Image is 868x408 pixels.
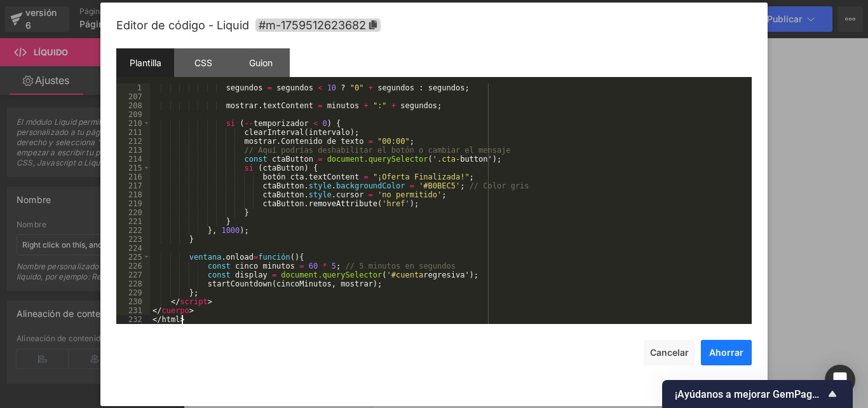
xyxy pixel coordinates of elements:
font: 1 [137,83,142,92]
font: Plantilla [130,57,161,68]
button: Ahorrar [701,340,752,365]
span: Haga clic para copiar [255,18,381,32]
font: 226 [128,262,142,271]
font: 211 [128,128,142,137]
font: 229 [128,288,142,297]
font: 209 [128,110,142,119]
font: 207 [128,92,142,101]
font: 222 [128,226,142,235]
font: #m-1759512623682 [259,18,366,32]
font: 220 [128,208,142,217]
font: 228 [128,279,142,288]
font: 215 [128,164,142,172]
font: CSS [194,57,212,68]
button: Mostrar encuesta - ¡Ayúdanos a mejorar GemPages! [675,386,840,402]
font: ¡Ayúdanos a mejorar GemPages! [675,388,825,400]
font: 224 [128,244,142,253]
font: 219 [128,199,142,208]
font: 213 [128,146,142,155]
font: 227 [128,271,142,279]
font: Cancelar [650,347,689,358]
font: 231 [128,306,142,315]
button: Cancelar [644,340,695,365]
font: 208 [128,101,142,110]
font: 232 [128,315,142,324]
font: 210 [128,119,142,128]
font: Ahorrar [709,347,743,358]
font: 212 [128,137,142,146]
font: 221 [128,217,142,226]
font: 230 [128,297,142,306]
font: 214 [128,155,142,164]
a: Acceder al Ebook sin riesgos 🔥 [50,110,255,149]
font: 216 [128,172,142,181]
font: 218 [128,190,142,199]
font: Guion [249,57,273,68]
div: Abrir Intercom Messenger [825,365,855,395]
font: 217 [128,181,142,190]
font: 223 [128,235,142,244]
font: 225 [128,253,142,262]
font: Editor de código - Liquid [116,18,249,32]
font: Acceder al Ebook sin riesgos 🔥 [65,122,240,136]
